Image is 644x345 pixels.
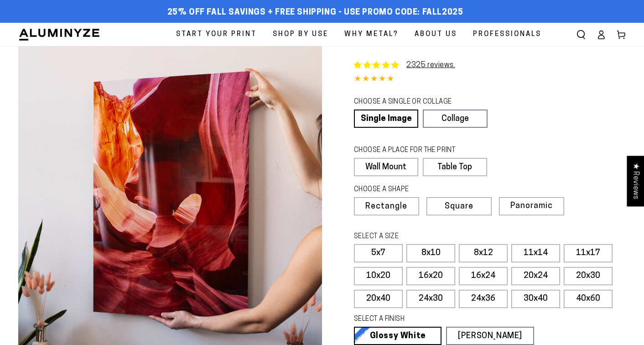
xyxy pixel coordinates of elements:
[627,156,644,206] div: Click to open Judge.me floating reviews tab
[354,97,479,107] legend: CHOOSE A SINGLE OR COLLAGE
[511,290,560,308] label: 30x40
[445,203,473,211] span: Square
[354,73,626,86] div: 4.85 out of 5.0 stars
[354,290,403,308] label: 20x40
[564,267,613,285] label: 20x30
[344,28,399,41] span: Why Metal?
[354,60,455,71] a: 2325 reviews.
[273,28,328,41] span: Shop By Use
[510,202,553,210] span: Panoramic
[18,28,100,42] img: Aluminyze
[406,62,455,69] a: 2325 reviews.
[564,244,613,262] label: 11x17
[176,28,257,41] span: Start Your Print
[446,327,534,345] a: [PERSON_NAME]
[354,244,403,262] label: 5x7
[354,314,514,324] legend: SELECT A FINISH
[459,267,508,285] label: 16x24
[354,146,478,156] legend: CHOOSE A PLACE FOR THE PRINT
[511,267,560,285] label: 20x24
[406,244,455,262] label: 8x10
[406,290,455,308] label: 24x30
[408,23,464,46] a: About Us
[571,25,591,45] summary: Search our site
[423,110,487,128] a: Collage
[459,290,508,308] label: 24x36
[466,23,548,46] a: Professionals
[423,158,487,176] label: Table Top
[354,110,418,128] a: Single Image
[354,158,418,176] label: Wall Mount
[169,23,264,46] a: Start Your Print
[564,290,613,308] label: 40x60
[354,267,403,285] label: 10x20
[406,267,455,285] label: 16x20
[354,327,441,345] a: Glossy White
[354,232,514,242] legend: SELECT A SIZE
[473,28,541,41] span: Professionals
[354,185,480,195] legend: CHOOSE A SHAPE
[266,23,335,46] a: Shop By Use
[415,28,457,41] span: About Us
[167,8,463,18] span: 25% off FALL Savings + Free Shipping - Use Promo Code: FALL2025
[459,244,508,262] label: 8x12
[365,203,407,211] span: Rectangle
[338,23,405,46] a: Why Metal?
[511,244,560,262] label: 11x14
